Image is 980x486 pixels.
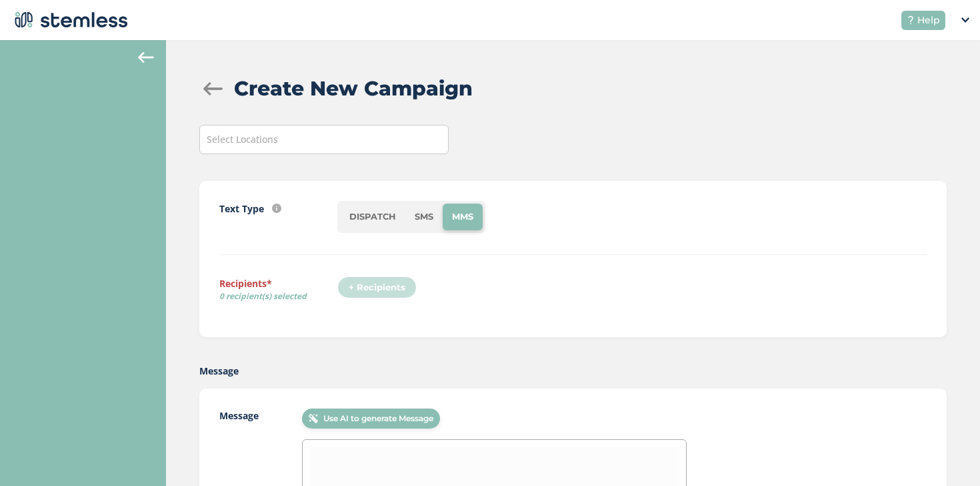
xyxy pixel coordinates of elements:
[199,364,239,378] label: Message
[443,204,483,230] li: MMS
[272,204,281,213] img: icon-info-236977d2.svg
[405,204,443,230] li: SMS
[907,16,915,24] img: icon-help-white-03924b79.svg
[340,204,405,230] li: DISPATCH
[219,276,337,307] label: Recipients*
[323,413,433,425] span: Use AI to generate Message
[302,409,440,429] button: Use AI to generate Message
[138,52,154,63] img: icon-arrow-back-accent-c549486e.svg
[234,73,473,103] h2: Create New Campaign
[207,133,278,146] span: Select Locations
[961,17,969,23] img: icon_down-arrow-small-66adaf34.svg
[219,202,264,216] label: Text Type
[917,13,940,27] span: Help
[11,7,128,33] img: logo-dark-0685b13c.svg
[219,290,337,302] span: 0 recipient(s) selected
[913,422,980,486] iframe: Chat Widget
